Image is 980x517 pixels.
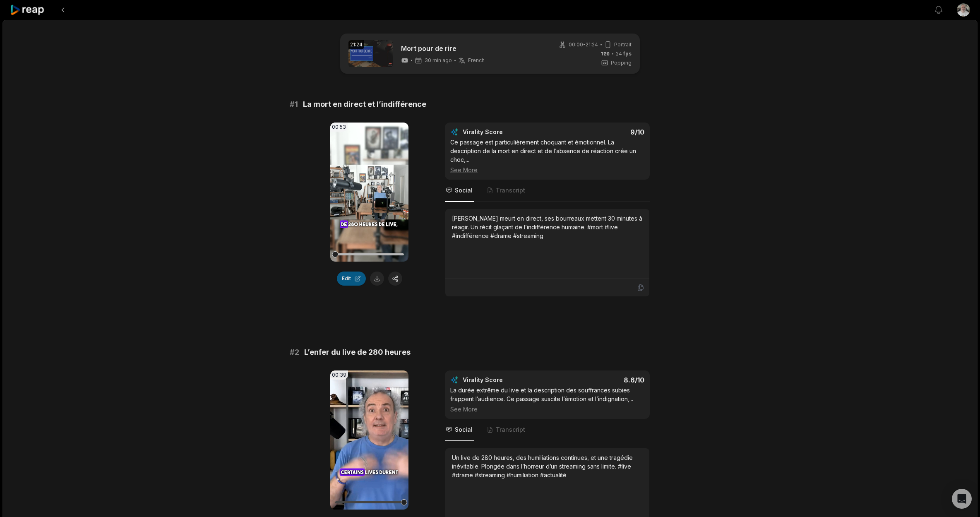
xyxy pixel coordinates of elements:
[303,99,426,110] span: La mort en direct et l’indifférence
[290,99,298,110] span: # 1
[496,186,525,195] span: Transcript
[455,186,473,195] span: Social
[425,57,452,64] span: 30 min ago
[450,405,644,414] div: See More
[556,376,645,384] div: 8.6 /10
[623,50,632,57] span: fps
[614,41,632,48] span: Portrait
[468,57,485,64] span: French
[496,426,525,434] span: Transcript
[445,180,650,202] nav: Tabs
[611,59,632,67] span: Popping
[445,419,650,441] nav: Tabs
[463,376,552,384] div: Virality Score
[304,346,411,358] span: L’enfer du live de 280 heures
[556,128,645,136] div: 9 /10
[569,41,598,48] span: 00:00 - 21:24
[337,272,366,286] button: Edit
[450,386,644,414] div: La durée extrême du live et la description des souffrances subies frappent l’audience. Ce passage...
[450,166,644,174] div: See More
[452,453,643,479] div: Un live de 280 heures, des humiliations continues, et une tragédie inévitable. Plongée dans l’hor...
[330,370,408,510] video: Your browser does not support mp4 format.
[455,426,473,434] span: Social
[463,128,552,136] div: Virality Score
[952,489,972,509] div: Open Intercom Messenger
[616,50,632,58] span: 24
[401,43,485,53] a: Mort pour de rire
[450,138,644,174] div: Ce passage est particulièrement choquant et émotionnel. La description de la mort en direct et de...
[290,346,299,358] span: # 2
[330,123,408,262] video: Your browser does not support mp4 format.
[452,214,643,240] div: [PERSON_NAME] meurt en direct, ses bourreaux mettent 30 minutes à réagir. Un récit glaçant de l’i...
